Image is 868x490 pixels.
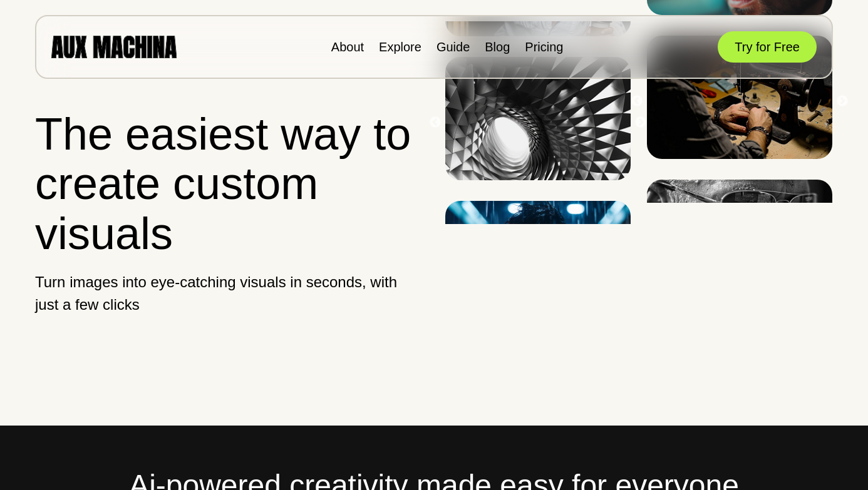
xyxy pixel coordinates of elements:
img: Image [647,180,832,303]
a: Guide [437,40,470,54]
img: Image [445,201,631,324]
button: Previous [631,95,643,108]
p: Turn images into eye-catching visuals in seconds, with just a few clicks [35,271,423,316]
img: Image [647,36,832,159]
h1: The easiest way to create custom visuals [35,110,423,258]
a: Blog [485,40,510,54]
a: Pricing [525,40,563,54]
button: Try for Free [718,31,817,63]
a: About [331,40,364,54]
img: Image [445,57,631,180]
button: Next [836,95,849,108]
button: Previous [429,116,442,129]
button: Next [634,116,647,129]
a: Explore [379,40,421,54]
img: AUX MACHINA [51,36,177,58]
